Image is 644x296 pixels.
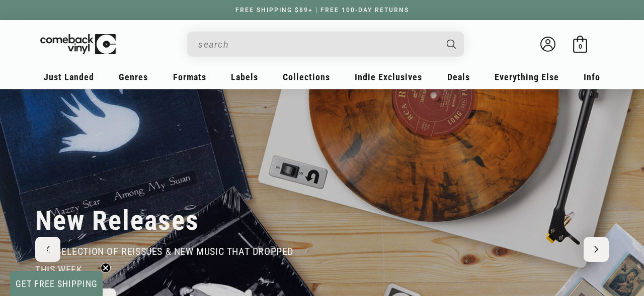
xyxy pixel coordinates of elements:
div: GET FREE SHIPPINGClose teaser [10,271,103,296]
span: 0 [579,43,582,50]
span: Deals [447,72,470,82]
span: Formats [173,72,206,82]
h2: New Releases [35,204,199,237]
span: Collections [283,72,330,82]
a: FREE SHIPPING $89+ | FREE 100-DAY RETURNS [225,7,419,14]
span: Info [584,72,600,82]
span: Genres [119,72,148,82]
span: our selection of reissues & new music that dropped this week. [35,245,293,275]
span: Labels [231,72,258,82]
div: Search [187,32,464,57]
span: GET FREE SHIPPING [16,278,98,289]
span: Everything Else [495,72,559,82]
input: When autocomplete results are available use up and down arrows to review and enter to select [198,34,437,55]
button: Close teaser [101,263,111,273]
span: Indie Exclusives [355,72,422,82]
button: Search [438,32,465,57]
span: Just Landed [44,72,94,82]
